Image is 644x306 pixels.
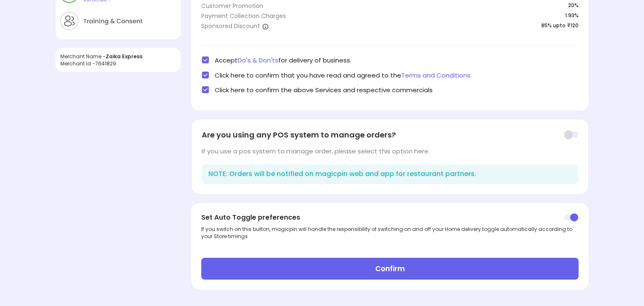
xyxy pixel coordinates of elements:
[201,226,579,240] div: If you switch on this button, magicpin will handle the responsibility of switching on and off you...
[60,53,176,60] div: Merchant Name -
[60,60,176,67] div: Merchant Id - 7641829
[201,86,210,94] img: check
[262,23,269,30] img: a1isth1TvIaw5-r4PTQNnx6qH7hW1RKYA7fi6THaHSkdiamaZazZcPW6JbVsfR8_gv9BzWgcW1PiHueWjVd6jXxw-cSlbelae...
[564,213,579,222] img: pjpZYCU39gJvuxdatW4kArkLHrOpv3x53-IMsG4-PmLRue8W0vkwj7d-qyxTLkUJ2NTKs8Wi_BLD-WXOcR-hvawfdeE4R0UVS...
[238,56,278,65] span: Do's & Don'ts
[202,164,578,184] div: NOTE: Orders will be notified on magicpin web and app for restaurant partners.
[202,147,578,156] div: If you use a pos system to manage order, please select this option here.
[564,130,578,139] img: toggle
[215,71,472,80] span: Click here to confirm that you have read and agreed to the
[201,56,210,64] img: check
[201,258,579,280] button: Confirm
[201,213,300,223] span: Set Auto Toggle preferences
[106,53,143,60] span: Zaika Express
[215,86,433,94] span: Click here to confirm the above Services and respective commercials
[401,71,472,80] span: Terms and Conditions.
[568,2,579,10] span: 20 %
[565,12,579,22] span: 1.93%
[201,22,269,30] div: Sponsored Discount
[201,71,210,79] img: check
[215,56,351,65] span: Accept for delivery of business.
[201,12,286,20] div: Payment Collection Charges
[541,22,579,32] span: 85% upto ₹120
[201,2,263,10] div: Customer Promotion
[202,130,396,140] span: Are you using any POS system to manage orders?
